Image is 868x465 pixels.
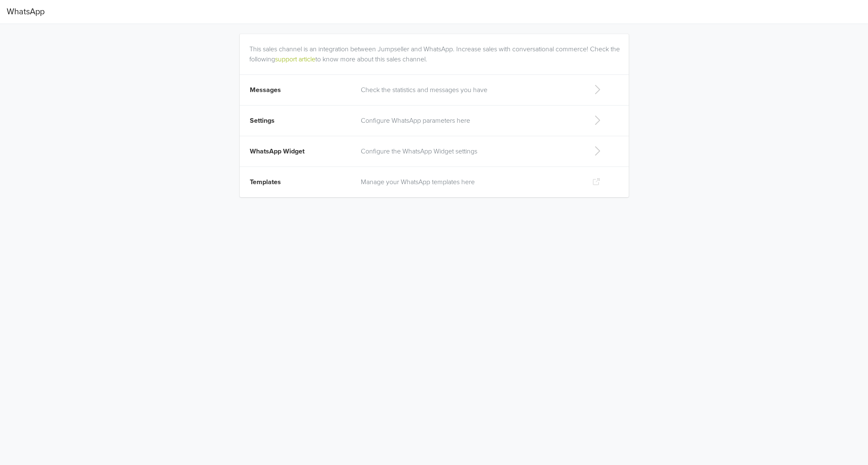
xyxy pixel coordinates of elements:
p: Configure the WhatsApp Widget settings [361,146,579,156]
p: Configure WhatsApp parameters here [361,116,579,126]
p: Check the statistics and messages you have [361,85,579,95]
div: This sales channel is an integration between Jumpseller and WhatsApp. Increase sales with convers... [249,34,622,64]
span: Messages [250,86,281,94]
a: support article [275,55,315,63]
span: WhatsApp Widget [250,147,304,156]
span: WhatsApp [7,3,45,20]
a: to know more about this sales channel. [315,55,427,63]
span: Settings [250,116,275,125]
p: Manage your WhatsApp templates here [361,177,579,187]
span: Templates [250,178,281,186]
